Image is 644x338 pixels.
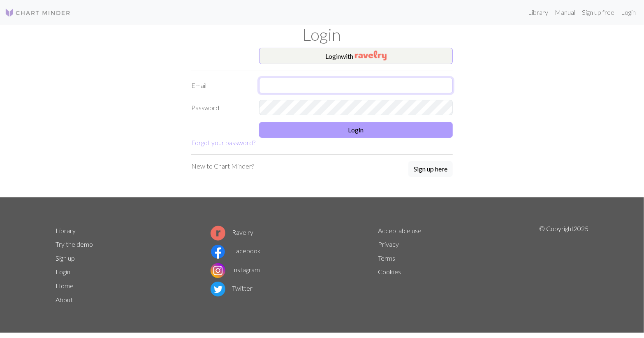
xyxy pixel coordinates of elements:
p: © Copyright 2025 [539,224,588,307]
a: Acceptable use [378,227,422,234]
a: Ravelry [211,228,253,236]
img: Twitter logo [211,282,225,296]
a: Terms [378,254,395,262]
a: Home [56,282,74,289]
button: Login [259,122,453,138]
button: Sign up here [408,161,453,177]
a: Login [56,268,70,275]
a: Instagram [211,266,260,273]
h1: Login [51,25,593,44]
label: Password [186,100,254,116]
a: Sign up free [579,4,618,21]
a: Cookies [378,268,401,275]
a: About [56,296,73,303]
a: Facebook [211,247,261,255]
img: Instagram logo [211,263,225,278]
img: Ravelry logo [211,226,225,241]
a: Library [525,4,551,21]
button: Loginwith [259,48,453,64]
a: Privacy [378,240,399,248]
label: Email [186,78,254,93]
a: Manual [551,4,579,21]
a: Library [56,227,76,234]
a: Twitter [211,284,253,292]
a: Sign up [56,254,75,262]
img: Ravelry [355,51,387,60]
img: Logo [5,8,71,18]
p: New to Chart Minder? [191,161,254,171]
a: Sign up here [408,161,453,178]
a: Login [618,4,639,21]
a: Forgot your password? [191,139,255,146]
a: Try the demo [56,240,93,248]
img: Facebook logo [211,244,225,259]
